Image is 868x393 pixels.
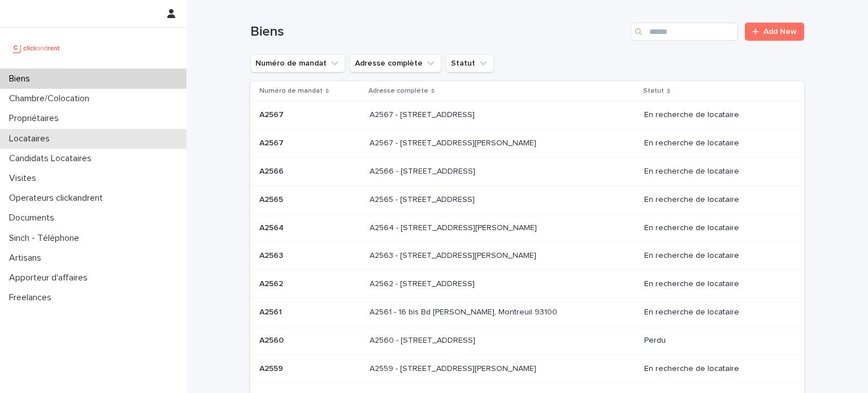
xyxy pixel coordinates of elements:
p: A2560 [259,334,286,346]
p: En recherche de locataire [644,110,786,120]
p: A2562 [259,277,285,289]
h1: Biens [250,24,626,40]
p: A2565 [259,193,285,205]
tr: A2562A2562 A2562 - [STREET_ADDRESS]A2562 - [STREET_ADDRESS] En recherche de locataire [250,270,804,299]
p: Candidats Locataires [5,153,101,164]
tr: A2567A2567 A2567 - [STREET_ADDRESS]A2567 - [STREET_ADDRESS] En recherche de locataire [250,101,804,129]
tr: A2559A2559 A2559 - [STREET_ADDRESS][PERSON_NAME]A2559 - [STREET_ADDRESS][PERSON_NAME] En recherch... [250,355,804,383]
p: En recherche de locataire [644,223,786,233]
tr: A2567A2567 A2567 - [STREET_ADDRESS][PERSON_NAME]A2567 - [STREET_ADDRESS][PERSON_NAME] En recherch... [250,129,804,158]
p: Freelances [5,292,60,303]
p: En recherche de locataire [644,195,786,205]
p: Sinch - Téléphone [5,233,88,244]
tr: A2560A2560 A2560 - [STREET_ADDRESS]A2560 - [STREET_ADDRESS] Perdu [250,326,804,355]
p: En recherche de locataire [644,139,786,148]
p: A2563 - 781 Avenue de Monsieur Teste, Montpellier 34070 [370,249,539,261]
p: A2566 - [STREET_ADDRESS] [370,165,478,176]
p: Artisans [5,253,50,264]
input: Search [631,23,738,41]
tr: A2566A2566 A2566 - [STREET_ADDRESS]A2566 - [STREET_ADDRESS] En recherche de locataire [250,157,804,185]
tr: A2563A2563 A2563 - [STREET_ADDRESS][PERSON_NAME]A2563 - [STREET_ADDRESS][PERSON_NAME] En recherch... [250,242,804,270]
p: Documents [5,213,63,223]
p: A2561 - 16 bis Bd [PERSON_NAME], Montreuil 93100 [370,305,559,317]
span: Add New [763,28,797,36]
p: Operateurs clickandrent [5,193,112,204]
p: A2567 - [STREET_ADDRESS] [370,108,477,120]
button: Adresse complète [350,54,441,72]
img: UCB0brd3T0yccxBKYDjQ [9,37,64,59]
p: Chambre/Colocation [5,93,98,104]
p: Adresse complète [368,85,428,97]
p: En recherche de locataire [644,279,786,289]
p: Numéro de mandat [259,85,323,97]
p: A2567 [259,136,286,148]
tr: A2564A2564 A2564 - [STREET_ADDRESS][PERSON_NAME]A2564 - [STREET_ADDRESS][PERSON_NAME] En recherch... [250,214,804,242]
p: Perdu [644,336,786,346]
a: Add New [745,23,804,41]
p: A2567 [259,108,286,120]
p: Apporteur d'affaires [5,273,97,283]
tr: A2561A2561 A2561 - 16 bis Bd [PERSON_NAME], Montreuil 93100A2561 - 16 bis Bd [PERSON_NAME], Montr... [250,298,804,326]
button: Numéro de mandat [250,54,345,72]
p: A2562 - [STREET_ADDRESS] [370,277,477,289]
p: Visites [5,173,45,184]
p: Propriétaires [5,113,68,124]
p: En recherche de locataire [644,364,786,374]
p: A2560 - [STREET_ADDRESS] [370,334,478,346]
p: Statut [643,85,664,97]
p: A2564 - [STREET_ADDRESS][PERSON_NAME] [370,221,539,233]
p: A2561 [259,305,284,317]
p: A2567 - [STREET_ADDRESS][PERSON_NAME] [370,136,539,148]
button: Statut [446,54,494,72]
p: A2559 [259,362,285,374]
p: A2559 - [STREET_ADDRESS][PERSON_NAME] [370,362,539,374]
p: A2565 - [STREET_ADDRESS] [370,193,477,205]
p: En recherche de locataire [644,251,786,261]
p: Biens [5,74,39,84]
p: A2566 [259,165,286,176]
p: Locataires [5,133,59,144]
p: A2564 [259,221,286,233]
tr: A2565A2565 A2565 - [STREET_ADDRESS]A2565 - [STREET_ADDRESS] En recherche de locataire [250,185,804,214]
p: A2563 [259,249,285,261]
p: En recherche de locataire [644,308,786,317]
p: En recherche de locataire [644,167,786,176]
